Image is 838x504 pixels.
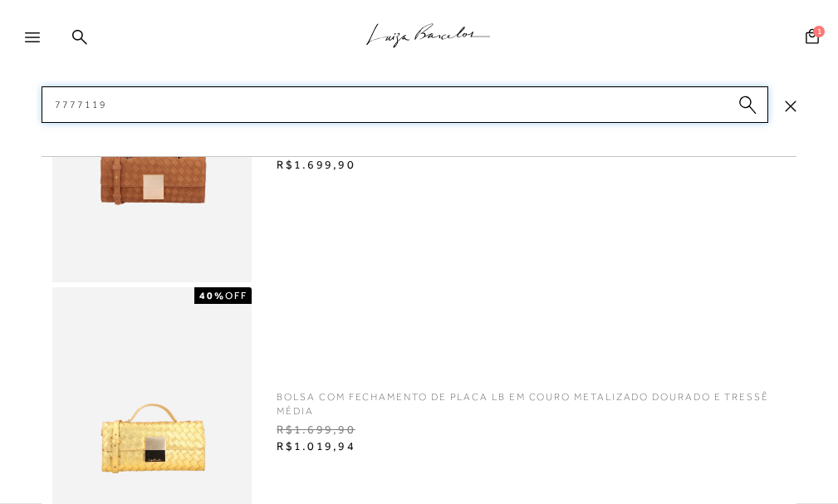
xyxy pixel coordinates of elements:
button: 1 [801,27,824,50]
span: 1 [813,26,825,37]
input: Buscar. [42,86,767,123]
span: R$1.699,90 [264,418,790,443]
span: OFF [225,290,247,301]
span: R$1.019,94 [264,434,790,459]
strong: 40% [199,290,225,301]
span: R$1.699,90 [264,153,790,178]
span: BOLSA COM FECHAMENTO DE PLACA LB EM COURO METALIZADO DOURADO E TRESSÊ MÉDIA [264,378,790,418]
